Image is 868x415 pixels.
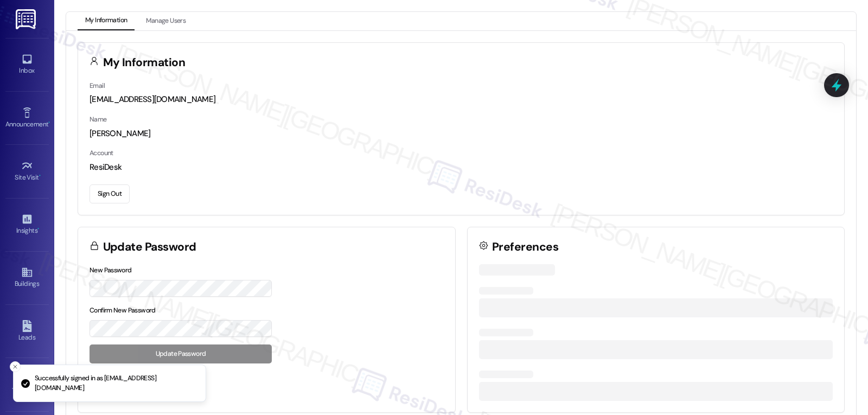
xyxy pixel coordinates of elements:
[37,225,39,233] span: •
[5,317,49,346] a: Leads
[90,115,107,124] label: Name
[16,9,38,29] img: ResiDesk Logo
[90,266,132,274] label: New Password
[90,306,156,315] label: Confirm New Password
[90,81,105,90] label: Email
[10,361,21,372] button: Close toast
[90,162,833,173] div: ResiDesk
[90,128,833,139] div: [PERSON_NAME]
[39,172,41,180] span: •
[90,149,113,157] label: Account
[5,210,49,239] a: Insights •
[103,241,196,253] h3: Update Password
[78,12,135,30] button: My Information
[5,370,49,399] a: Templates •
[90,184,130,203] button: Sign Out
[5,263,49,292] a: Buildings
[103,57,186,68] h3: My Information
[90,94,833,105] div: [EMAIL_ADDRESS][DOMAIN_NAME]
[492,241,558,253] h3: Preferences
[35,374,197,393] p: Successfully signed in as [EMAIL_ADDRESS][DOMAIN_NAME]
[138,12,193,30] button: Manage Users
[5,157,49,186] a: Site Visit •
[48,119,50,126] span: •
[5,50,49,79] a: Inbox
